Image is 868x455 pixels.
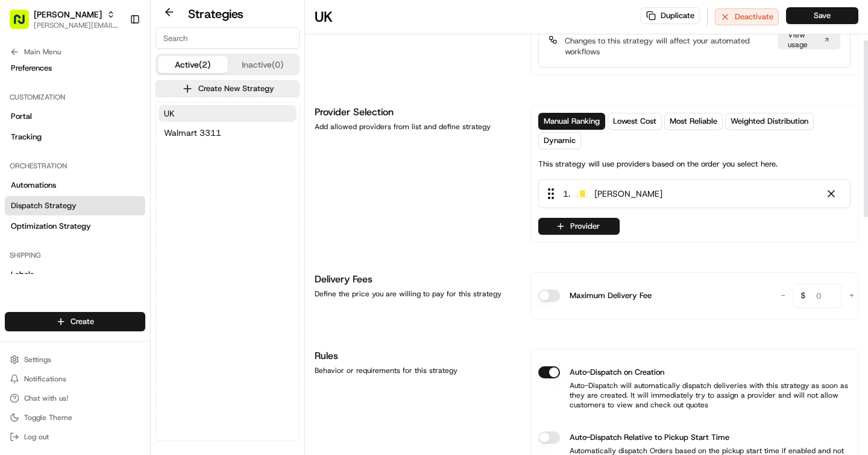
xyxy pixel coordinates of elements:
[100,187,104,197] span: •
[54,115,198,127] div: Start new chat
[24,432,49,442] span: Log out
[12,176,31,195] img: Jeff Sasse
[228,56,298,73] button: Inactive (0)
[778,30,840,49] div: View usage
[12,271,22,281] div: 📗
[205,119,219,133] button: Start new chat
[715,8,779,25] button: Deactivate
[11,269,34,280] span: Labels
[5,127,145,147] a: Tracking
[24,355,51,364] span: Settings
[5,265,145,284] a: Labels
[107,187,131,197] span: [DATE]
[12,48,219,68] p: Welcome 👋
[114,270,193,282] span: API Documentation
[164,127,221,139] span: Walmart 3311
[25,115,47,137] img: 1732323095091-59ea418b-cfe3-43c8-9ae0-d0d06d6fd42c
[641,7,700,24] button: Duplicate
[34,21,120,30] button: [PERSON_NAME][EMAIL_ADDRESS][DOMAIN_NAME]
[725,113,814,130] button: Weighted Distribution
[538,381,851,410] p: Auto-Dispatch will automatically dispatch deliveries with this strategy as soon as they are creat...
[544,116,600,127] span: Manual Ranking
[5,176,145,195] a: Automations
[12,208,31,231] img: Jes Laurent
[613,116,656,127] span: Lowest Cost
[54,127,166,137] div: We're available if you need us!
[315,105,516,119] h1: Provider Selection
[102,271,112,281] div: 💻
[5,43,145,60] button: Main Menu
[544,135,576,146] span: Dynamic
[570,290,652,302] label: Maximum Delivery Fee
[5,409,145,426] button: Toggle Theme
[31,78,199,91] input: Clear
[594,188,662,200] span: [PERSON_NAME]
[5,87,145,107] div: Customization
[7,265,97,287] a: 📗Knowledge Base
[538,179,851,208] div: 1. [PERSON_NAME]
[24,220,34,230] img: 1736555255976-a54dd68f-1ca7-489b-9aae-adbdc363a1c4
[5,246,145,265] div: Shipping
[100,220,104,229] span: •
[11,180,56,191] span: Automations
[544,187,662,200] div: 1 .
[538,113,605,130] button: Manual Ranking
[24,47,61,57] span: Main Menu
[11,111,32,122] span: Portal
[156,27,300,49] input: Search
[538,218,620,235] button: Provider
[24,393,68,403] span: Chat with us!
[5,390,145,407] button: Chat with us!
[315,366,516,375] div: Behavior or requirements for this strategy
[575,186,590,201] img: addison_lee.jpg
[538,132,581,149] button: Dynamic
[570,431,729,444] label: Auto-Dispatch Relative to Pickup Start Time
[24,374,66,384] span: Notifications
[664,113,723,130] button: Most Reliable
[107,220,131,229] span: [DATE]
[187,154,219,169] button: See all
[159,105,297,122] button: UK
[12,115,34,137] img: 1736555255976-a54dd68f-1ca7-489b-9aae-adbdc363a1c4
[315,349,516,363] h1: Rules
[670,116,717,127] span: Most Reliable
[24,270,92,282] span: Knowledge Base
[315,122,516,132] div: Add allowed providers from list and define strategy
[786,7,858,24] button: Save
[156,80,300,97] button: Create New Strategy
[11,221,91,232] span: Optimization Strategy
[5,196,145,215] a: Dispatch Strategy
[796,285,810,310] span: $
[12,157,81,167] div: Past conversations
[37,220,98,229] span: [PERSON_NAME]
[12,12,36,36] img: Nash
[24,413,72,422] span: Toggle Theme
[5,5,125,34] button: [PERSON_NAME][PERSON_NAME][EMAIL_ADDRESS][DOMAIN_NAME]
[5,59,145,78] a: Preferences
[5,217,145,236] a: Optimization Strategy
[5,351,145,368] button: Settings
[731,116,808,127] span: Weighted Distribution
[159,124,297,141] button: Walmart 3311
[97,265,198,287] a: 💻API Documentation
[5,156,145,176] div: Orchestration
[11,132,42,142] span: Tracking
[34,8,102,21] span: [PERSON_NAME]
[315,272,516,287] h1: Delivery Fees
[11,200,77,211] span: Dispatch Strategy
[158,56,228,73] button: Active (2)
[5,428,145,445] button: Log out
[188,5,244,22] h2: Strategies
[608,113,662,130] button: Lowest Cost
[538,159,778,170] p: This strategy will use providers based on the order you select here.
[5,312,145,331] button: Create
[120,299,146,308] span: Pylon
[5,107,145,126] a: Portal
[11,63,52,74] span: Preferences
[315,7,333,27] h1: UK
[5,371,145,387] button: Notifications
